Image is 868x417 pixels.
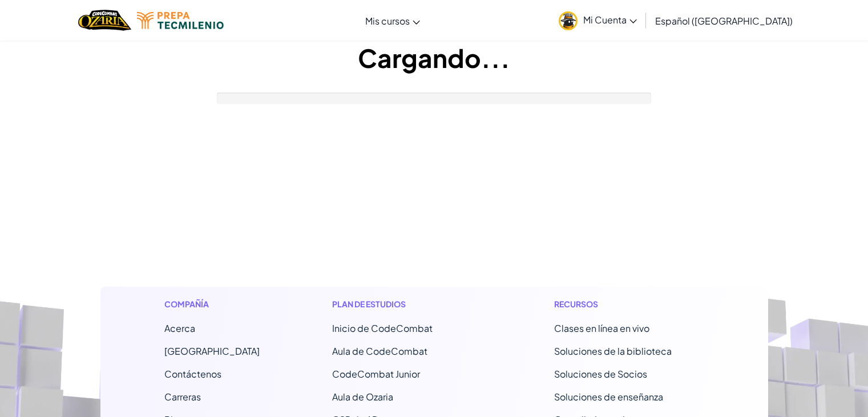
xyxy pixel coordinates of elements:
img: avatar [559,11,578,30]
a: Mi Cuenta [553,2,643,38]
font: Mi Cuenta [583,14,627,26]
font: Compañía [164,299,209,309]
a: Carreras [164,391,201,403]
font: Cargando... [358,42,510,74]
a: Mis cursos [360,5,426,36]
img: Logotipo de Tecmilenio [137,12,224,29]
img: Hogar [78,9,131,32]
a: [GEOGRAPHIC_DATA] [164,345,260,357]
a: Soluciones de enseñanza [554,391,663,403]
font: Plan de estudios [332,299,406,309]
a: Español ([GEOGRAPHIC_DATA]) [649,5,798,36]
span: Español ([GEOGRAPHIC_DATA]) [655,15,793,27]
a: Logotipo de Ozaria de CodeCombat [78,9,131,32]
a: Clases en línea en vivo [554,322,649,334]
a: CodeCombat Junior [332,368,420,380]
font: Inicio de CodeCombat [332,322,433,334]
font: Contáctenos [164,368,221,380]
a: Aula de CodeCombat [332,345,427,357]
font: Mis cursos [365,15,410,27]
font: Recursos [554,299,598,309]
a: Soluciones de la biblioteca [554,345,672,357]
a: Acerca [164,322,195,334]
a: Soluciones de Socios [554,368,647,380]
a: Aula de Ozaria [332,391,393,403]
